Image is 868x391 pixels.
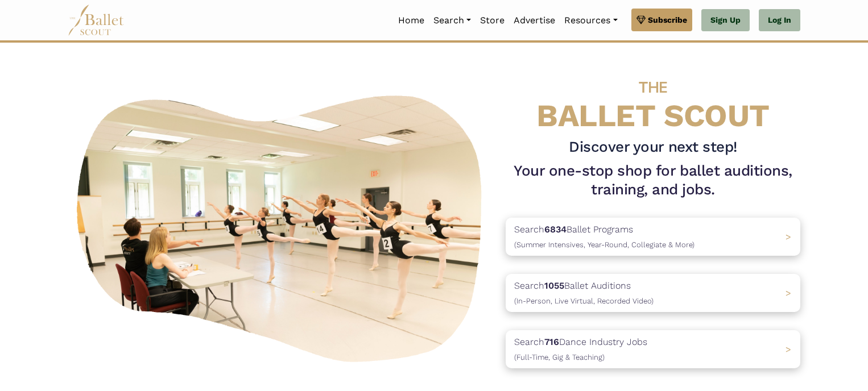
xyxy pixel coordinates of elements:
p: Search Dance Industry Jobs [514,335,647,364]
a: Subscribe [631,9,692,31]
a: Search716Dance Industry Jobs(Full-Time, Gig & Teaching) > [506,330,800,368]
a: Resources [560,9,622,32]
span: THE [639,78,667,97]
span: > [786,231,791,242]
p: Search Ballet Auditions [514,278,654,307]
b: 6834 [544,224,567,235]
p: Search Ballet Programs [514,222,695,251]
h4: BALLET SCOUT [506,65,800,133]
a: Advertise [509,9,560,32]
img: A group of ballerinas talking to each other in a ballet studio [68,83,497,369]
span: (In-Person, Live Virtual, Recorded Video) [514,297,654,305]
span: (Full-Time, Gig & Teaching) [514,353,605,361]
span: > [786,344,791,355]
b: 1055 [544,280,564,291]
a: Sign Up [701,9,750,32]
span: Subscribe [648,14,687,26]
img: gem.svg [636,14,646,26]
a: Search6834Ballet Programs(Summer Intensives, Year-Round, Collegiate & More)> [506,218,800,256]
a: Home [394,9,429,32]
h1: Your one-stop shop for ballet auditions, training, and jobs. [506,161,800,200]
h3: Discover your next step! [506,138,800,157]
a: Store [476,9,509,32]
span: (Summer Intensives, Year-Round, Collegiate & More) [514,240,695,249]
span: > [786,288,791,298]
a: Log In [759,9,800,32]
a: Search [429,9,476,32]
b: 716 [544,336,559,347]
a: Search1055Ballet Auditions(In-Person, Live Virtual, Recorded Video) > [506,274,800,312]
